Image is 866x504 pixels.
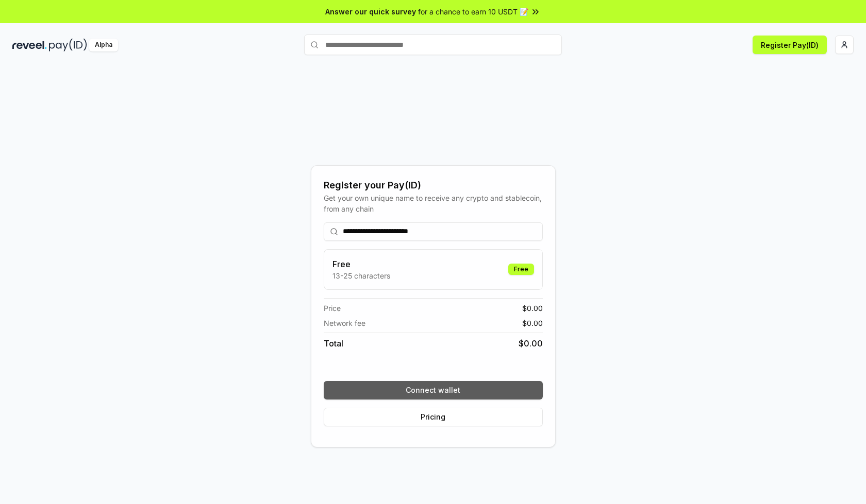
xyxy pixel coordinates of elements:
h3: Free [332,258,390,270]
span: for a chance to earn 10 USDT 📝 [418,6,528,17]
span: Price [324,303,341,314]
button: Connect wallet [324,381,543,399]
div: Free [508,264,534,275]
div: Alpha [89,39,118,51]
img: pay_id [49,39,87,51]
span: Answer our quick survey [325,6,416,17]
img: reveel_dark [12,39,47,51]
span: $ 0.00 [522,318,543,328]
span: Total [324,337,343,350]
span: $ 0.00 [522,303,543,314]
button: Register Pay(ID) [753,36,827,54]
div: Register your Pay(ID) [324,178,543,193]
span: Network fee [324,318,365,328]
button: Pricing [324,408,543,426]
span: $ 0.00 [519,337,543,350]
p: 13-25 characters [332,270,390,281]
div: Get your own unique name to receive any crypto and stablecoin, from any chain [324,193,543,214]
